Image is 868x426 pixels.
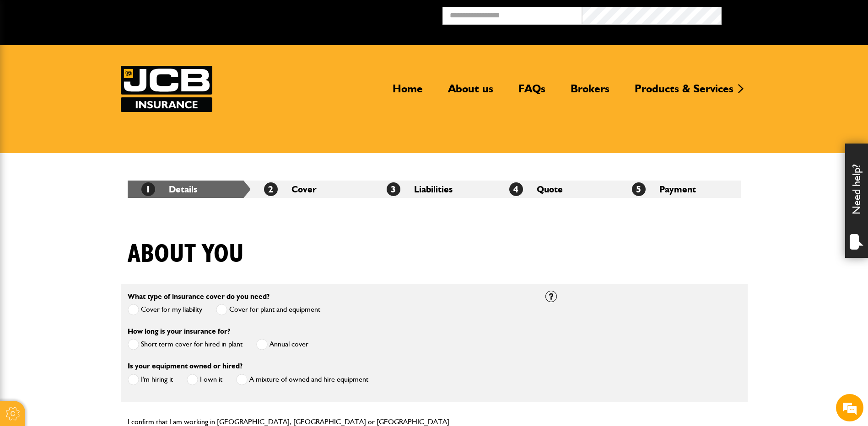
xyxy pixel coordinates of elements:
a: About us [441,82,500,103]
label: Short term cover for hired in plant [128,339,243,350]
label: Cover for my liability [128,304,202,315]
li: Quote [496,181,618,198]
h1: About you [128,239,244,270]
li: Details [128,181,250,198]
div: Need help? [845,144,868,258]
li: Cover [250,181,373,198]
span: 2 [264,182,278,196]
label: What type of insurance cover do you need? [128,293,270,300]
a: Products & Services [628,82,740,103]
label: Annual cover [256,339,308,350]
label: Is your equipment owned or hired? [128,362,243,370]
a: FAQs [512,82,552,103]
a: Brokers [564,82,616,103]
span: 1 [141,182,155,196]
label: I own it [187,374,222,385]
label: How long is your insurance for? [128,328,230,335]
li: Liabilities [373,181,496,198]
span: 5 [632,182,646,196]
li: Payment [618,181,741,198]
label: A mixture of owned and hire equipment [236,374,368,385]
button: Broker Login [722,7,861,21]
a: JCB Insurance Services [121,66,212,112]
span: 4 [509,182,523,196]
span: 3 [387,182,400,196]
label: Cover for plant and equipment [216,304,320,315]
label: I confirm that I am working in [GEOGRAPHIC_DATA], [GEOGRAPHIC_DATA] or [GEOGRAPHIC_DATA] [128,418,449,426]
label: I'm hiring it [128,374,173,385]
img: JCB Insurance Services logo [121,66,212,112]
a: Home [386,82,430,103]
